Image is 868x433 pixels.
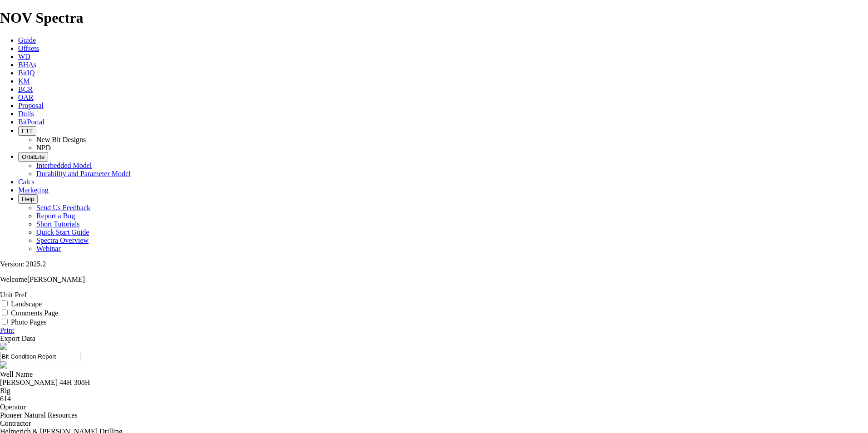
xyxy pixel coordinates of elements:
[22,128,33,134] span: FTT
[18,152,48,162] button: OrbitLite
[22,196,34,202] span: Help
[36,144,51,152] a: NPD
[36,212,75,220] a: Report a Bug
[27,276,85,283] span: [PERSON_NAME]
[18,77,30,85] a: KM
[18,110,34,118] a: Dulls
[18,85,33,93] a: BCR
[18,194,38,204] button: Help
[18,126,36,136] button: FTT
[18,178,35,186] a: Calcs
[18,186,49,194] a: Marketing
[36,228,89,236] a: Quick Start Guide
[18,61,36,69] a: BHAs
[18,102,44,109] a: Proposal
[18,69,35,77] a: BitIQ
[36,236,89,244] a: Spectra Overview
[18,36,36,44] a: Guide
[11,318,47,326] label: Photo Pages
[36,220,80,228] a: Short Tutorials
[11,300,42,308] label: Landscape
[36,162,92,169] a: Interbedded Model
[18,93,34,101] a: OAR
[18,53,30,60] a: WD
[36,204,90,212] a: Send Us Feedback
[36,170,131,177] a: Durability and Parameter Model
[18,44,39,52] a: Offsets
[36,245,61,252] a: Webinar
[36,136,86,143] a: New Bit Designs
[11,309,58,317] label: Comments Page
[18,118,44,126] a: BitPortal
[22,153,44,160] span: OrbitLite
